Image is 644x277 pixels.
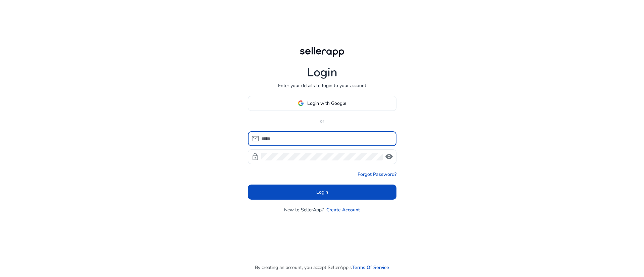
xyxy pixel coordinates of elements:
img: google-logo.svg [298,100,304,106]
a: Terms Of Service [352,264,389,271]
span: mail [251,135,259,143]
h1: Login [307,65,337,80]
p: or [248,118,396,125]
span: visibility [385,153,393,161]
a: Create Account [326,206,360,213]
p: Enter your details to login to your account [278,82,366,89]
button: Login with Google [248,96,396,111]
p: New to SellerApp? [284,206,324,213]
button: Login [248,185,396,200]
a: Forgot Password? [358,171,396,178]
span: lock [251,153,259,161]
span: Login [316,189,328,196]
span: Login with Google [307,100,346,107]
